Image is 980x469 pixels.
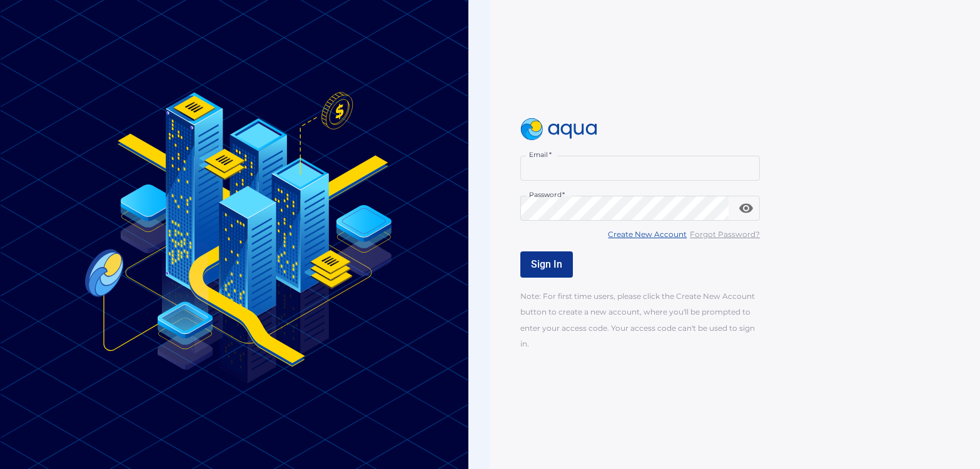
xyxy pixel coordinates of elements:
label: Password [529,190,565,199]
u: Forgot Password? [690,229,760,239]
button: Sign In [520,251,573,278]
u: Create New Account [608,229,687,239]
label: Email [529,150,552,159]
span: Note: For first time users, please click the Create New Account button to create a new account, w... [520,291,755,348]
button: toggle password visibility [734,196,759,221]
img: logo [520,118,598,141]
span: Sign In [531,258,562,270]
